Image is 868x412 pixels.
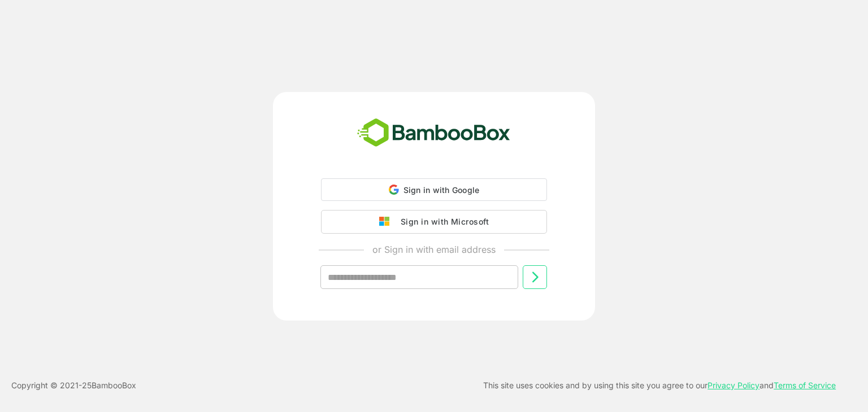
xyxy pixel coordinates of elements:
[708,380,759,390] a: Privacy Policy
[774,380,836,390] a: Terms of Service
[351,115,517,152] img: bamboobox
[11,379,136,392] p: Copyright © 2021- 25 BambooBox
[403,185,480,195] span: Sign in with Google
[395,214,489,229] div: Sign in with Microsoft
[483,379,836,392] p: This site uses cookies and by using this site you agree to our and
[321,178,547,201] div: Sign in with Google
[321,210,547,234] button: Sign in with Microsoft
[372,243,496,256] p: or Sign in with email address
[379,217,395,227] img: google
